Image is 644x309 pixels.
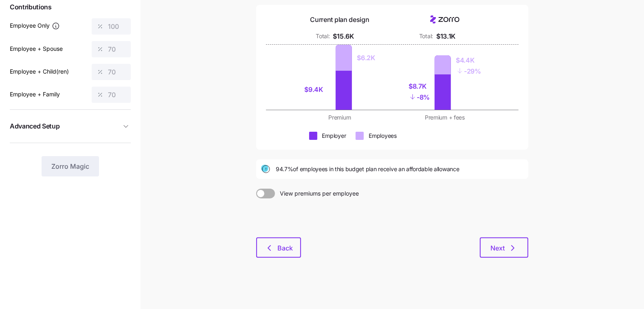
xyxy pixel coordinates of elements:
div: $15.6K [333,31,354,41]
span: Zorro Magic [51,161,89,171]
span: Advanced Setup [10,121,60,131]
label: Employee + Spouse [10,44,63,53]
button: Next [480,237,528,258]
div: - 29% [456,65,481,76]
span: 94.7% of employees in this budget plan receive an affordable allowance [276,165,459,173]
div: $4.4K [456,55,481,65]
label: Employee + Child(ren) [10,67,69,76]
span: Back [277,243,293,253]
label: Employee Only [10,21,60,30]
div: Current plan design [310,15,369,25]
label: Employee + Family [10,90,60,99]
button: Zorro Magic [42,156,99,176]
span: View premiums per employee [275,189,359,198]
div: - 8% [409,91,430,102]
div: Premium [292,113,387,122]
button: Advanced Setup [10,116,131,136]
span: Contributions [10,2,131,12]
div: Premium + fees [397,113,492,122]
span: Next [490,243,505,253]
div: Total: [316,32,330,40]
div: Employees [369,132,396,140]
div: $13.1K [436,31,455,41]
div: $6.2K [357,53,375,63]
div: Total: [419,32,433,40]
button: Back [256,237,301,258]
div: $9.4K [304,85,331,95]
div: $8.7K [409,81,430,91]
div: Employer [322,132,346,140]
